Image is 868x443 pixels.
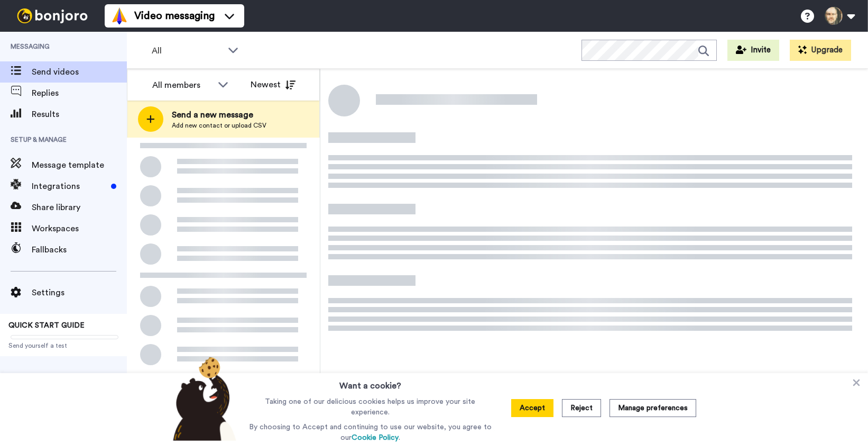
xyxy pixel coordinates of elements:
button: Invite [727,40,779,61]
img: bear-with-cookie.png [163,356,242,441]
button: Newest [243,74,303,95]
p: Taking one of our delicious cookies helps us improve your site experience. [246,396,494,418]
span: Replies [32,87,127,100]
span: Fallbacks [32,243,127,256]
button: Manage preferences [610,399,696,417]
span: Share library [32,201,127,214]
a: Cookie Policy [352,434,399,441]
span: Results [32,108,127,121]
button: Accept [511,399,553,417]
span: Message template [32,159,127,171]
span: Video messaging [134,8,215,23]
span: QUICK START GUIDE [8,322,85,329]
span: Settings [32,286,127,299]
span: Send videos [32,66,127,78]
span: Integrations [32,180,107,193]
button: Reject [562,399,601,417]
p: By choosing to Accept and continuing to use our website, you agree to our . [246,422,494,443]
img: bj-logo-header-white.svg [13,8,92,23]
span: Workspaces [32,222,127,235]
span: Send a new message [172,109,266,121]
span: All [152,44,223,57]
span: Send yourself a test [8,341,118,350]
div: All members [152,79,213,92]
button: Upgrade [790,40,851,61]
h3: Want a cookie? [339,373,401,392]
img: vm-color.svg [111,7,128,24]
span: Add new contact or upload CSV [172,121,266,130]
